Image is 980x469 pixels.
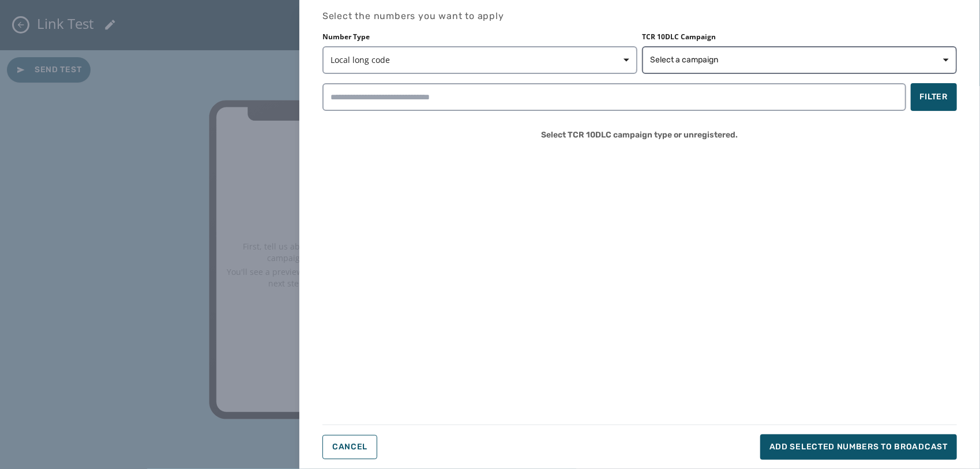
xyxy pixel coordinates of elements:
span: Local long code [331,54,629,66]
button: Add selected numbers to broadcast [760,434,957,460]
span: Select TCR 10DLC campaign type or unregistered. [542,120,738,150]
button: Select a campaign [642,46,957,74]
span: Select a campaign [650,54,718,66]
button: Cancel [322,435,377,459]
span: Add selected numbers to broadcast [769,441,948,453]
label: TCR 10DLC Campaign [642,32,957,42]
span: Filter [920,91,948,103]
h4: Select the numbers you want to apply [322,9,957,23]
label: Number Type [322,32,637,42]
span: Cancel [332,442,367,452]
button: Local long code [322,46,637,74]
button: Filter [911,83,957,111]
